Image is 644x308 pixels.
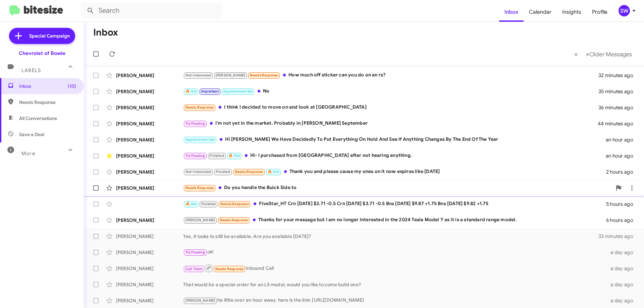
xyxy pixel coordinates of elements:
[116,88,183,95] div: [PERSON_NAME]
[619,5,630,16] div: SW
[116,136,183,143] div: [PERSON_NAME]
[524,2,557,22] a: Calendar
[606,249,639,256] div: a day ago
[183,216,606,224] div: Thanks for your message but I am no longer interested in the 2024 Tesla Model Y as it is a standa...
[19,83,76,89] span: Inbox
[183,87,598,95] div: No
[19,50,65,57] div: Chevrolet of Bowie
[19,99,76,106] span: Needs Response
[19,115,57,122] span: All Conversations
[606,281,639,288] div: a day ago
[19,131,44,138] span: Save a Deal
[589,51,632,58] span: Older Messages
[201,89,219,94] span: Important
[116,281,183,288] div: [PERSON_NAME]
[598,233,639,240] div: 33 minutes ago
[185,105,214,110] span: Needs Response
[183,104,598,111] div: I think I decided to move on and look at [GEOGRAPHIC_DATA]
[116,217,183,224] div: [PERSON_NAME]
[574,50,578,58] span: «
[220,202,249,206] span: Needs Response
[116,169,183,175] div: [PERSON_NAME]
[209,153,224,158] span: Finished
[250,73,278,77] span: Needs Response
[598,104,639,111] div: 36 minutes ago
[116,72,183,79] div: [PERSON_NAME]
[21,67,41,73] span: Labels
[201,202,216,206] span: Finished
[185,218,215,222] span: [PERSON_NAME]
[68,83,76,89] span: (10)
[220,218,248,222] span: Needs Response
[183,184,612,192] div: Do you handle the Buick Side to
[185,186,214,190] span: Needs Response
[183,71,598,79] div: How much off sticker can you do on an rs?
[185,250,205,254] span: Try Pausing
[557,2,587,22] a: Insights
[183,264,606,272] div: Inbound Call
[93,27,118,38] h1: Inbox
[185,202,197,206] span: 🔥 Hot
[223,89,253,94] span: Appointment Set
[185,137,215,142] span: Appointment Set
[216,170,230,174] span: Finished
[606,297,639,304] div: a day ago
[586,50,589,58] span: »
[183,168,606,176] div: Thank you and please cause my ones on it now expires like [DATE]
[183,248,606,256] div: ok!
[268,170,279,174] span: 🔥 Hot
[183,200,606,208] div: FiveStar_HT Crn [DATE] $3.71 -0.5 Crn [DATE] $3.71 -0.5 Bns [DATE] $9.87 +1.75 Bns [DATE] $9.82 +...
[606,136,639,143] div: an hour ago
[21,150,35,157] span: More
[570,47,582,61] button: Previous
[185,267,203,271] span: Call Them
[185,89,197,94] span: 🔥 Hot
[116,249,183,256] div: [PERSON_NAME]
[116,265,183,272] div: [PERSON_NAME]
[606,265,639,272] div: a day ago
[613,5,637,16] button: SW
[582,47,636,61] button: Next
[116,297,183,304] div: [PERSON_NAME]
[185,153,205,158] span: Try Pausing
[9,28,75,44] a: Special Campaign
[228,153,240,158] span: 🔥 Hot
[183,233,598,240] div: Yes, it looks to still be available. Are you available [DATE]?
[598,88,639,95] div: 35 minutes ago
[598,120,639,127] div: 44 minutes ago
[598,72,639,79] div: 32 minutes ago
[606,152,639,159] div: an hour ago
[183,120,598,127] div: I'm not yet in the market. Probably in [PERSON_NAME] September
[183,152,606,160] div: Hi- I purchased from [GEOGRAPHIC_DATA] after not hearing anything.
[116,185,183,191] div: [PERSON_NAME]
[235,170,263,174] span: Needs Response
[606,201,639,207] div: 5 hours ago
[587,2,613,22] a: Profile
[81,3,222,19] input: Search
[183,281,606,288] div: That would be a special order for an LS model, would you like to come build one?
[185,121,205,126] span: Try Pausing
[185,298,215,303] span: [PERSON_NAME]
[499,2,524,22] a: Inbox
[216,73,246,77] span: [PERSON_NAME]
[116,233,183,240] div: [PERSON_NAME]
[606,169,639,175] div: 2 hours ago
[116,104,183,111] div: [PERSON_NAME]
[183,136,606,143] div: Hi [PERSON_NAME] We Have Decidedly To Put Everything On Hold And See If Anything Changes By The E...
[116,152,183,159] div: [PERSON_NAME]
[215,267,244,271] span: Needs Response
[185,170,211,174] span: Not-Interested
[571,47,636,61] nav: Page navigation example
[29,33,70,39] span: Special Campaign
[185,73,211,77] span: Not-Interested
[606,217,639,224] div: 6 hours ago
[183,297,606,304] div: ha little over an hour away. here is the link: [URL][DOMAIN_NAME]
[116,120,183,127] div: [PERSON_NAME]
